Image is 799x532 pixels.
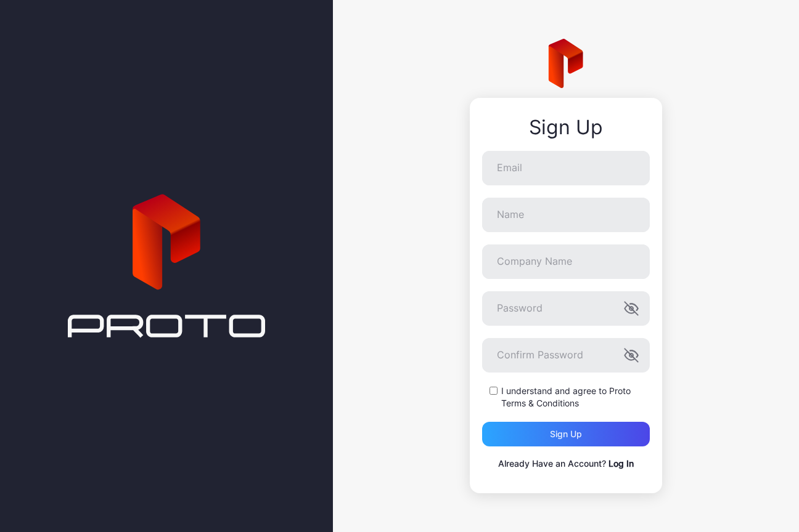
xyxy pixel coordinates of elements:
[608,458,634,469] a: Log In
[482,338,650,373] input: Confirm Password
[550,429,582,439] div: Sign up
[482,422,650,446] button: Sign up
[482,116,650,139] div: Sign Up
[482,456,650,471] p: Already Have an Account?
[482,198,650,232] input: Name
[624,301,639,316] button: Password
[482,244,650,279] input: Company Name
[501,385,650,409] label: I understand and agree to
[482,151,650,185] input: Email
[482,291,650,326] input: Password
[624,348,639,363] button: Confirm Password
